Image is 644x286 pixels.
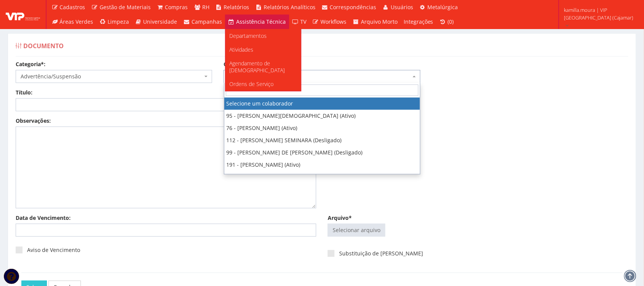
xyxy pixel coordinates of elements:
[448,18,454,25] span: (0)
[48,15,97,29] a: Áreas Verdes
[224,110,420,122] li: 95 - [PERSON_NAME][DEMOGRAPHIC_DATA] (Ativo)
[300,18,306,25] span: TV
[16,214,71,222] label: Data de Vencimento:
[264,3,316,11] span: Relatórios Analíticos
[224,134,420,146] li: 112 - [PERSON_NAME] SEMINARA (Desligado)
[21,73,203,80] span: Advertência/Suspensão
[225,29,301,43] a: Departamentos
[16,89,32,96] label: Título:
[202,3,209,11] span: RH
[224,159,420,171] li: 191 - [PERSON_NAME] (Ativo)
[225,57,301,77] a: Agendamento de [DEMOGRAPHIC_DATA]
[180,15,225,29] a: Campanhas
[328,214,352,222] label: Arquivo*
[361,18,398,25] span: Arquivo Morto
[229,46,253,53] span: Atividades
[16,117,51,125] label: Observações:
[97,15,132,29] a: Limpeza
[328,250,423,257] label: Substituição de [PERSON_NAME]
[229,80,274,88] span: Ordens de Serviço
[6,9,40,20] img: logo
[391,3,413,11] span: Usuários
[237,18,286,25] span: Assistência Técnica
[404,18,433,25] span: Integrações
[225,43,301,57] a: Atividades
[224,146,420,159] li: 99 - [PERSON_NAME] DE [PERSON_NAME] (Desligado)
[60,18,93,25] span: Áreas Verdes
[428,3,458,11] span: Metalúrgica
[23,42,64,50] span: Documento
[229,73,411,80] span: Selecione um colaborador
[224,60,261,68] label: Colaborador*:
[143,18,177,25] span: Universidade
[330,3,377,11] span: Correspondências
[289,15,310,29] a: TV
[225,15,289,29] a: Assistência Técnica
[321,18,347,25] span: Workflows
[224,122,420,134] li: 76 - [PERSON_NAME] (Ativo)
[309,15,350,29] a: Workflows
[225,77,301,91] a: Ordens de Serviço
[564,6,634,21] span: kamilla.moura | VIP [GEOGRAPHIC_DATA] (Cajamar)
[229,60,285,74] span: Agendamento de [DEMOGRAPHIC_DATA]
[16,246,80,254] label: Aviso de Vencimento
[192,18,222,25] span: Campanhas
[100,3,151,11] span: Gestão de Materiais
[224,97,420,110] li: Selecione um colaborador
[436,15,457,29] a: (0)
[224,171,420,183] li: 126 - ALEX DO PRADO LUCINDO (Desligado)
[229,32,267,39] span: Departamentos
[60,3,85,11] span: Cadastros
[401,15,436,29] a: Integrações
[350,15,401,29] a: Arquivo Morto
[16,70,212,83] span: Advertência/Suspensão
[108,18,129,25] span: Limpeza
[165,3,188,11] span: Compras
[224,3,250,11] span: Relatórios
[132,15,180,29] a: Universidade
[16,60,45,68] label: Categoria*:
[224,70,420,83] span: Selecione um colaborador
